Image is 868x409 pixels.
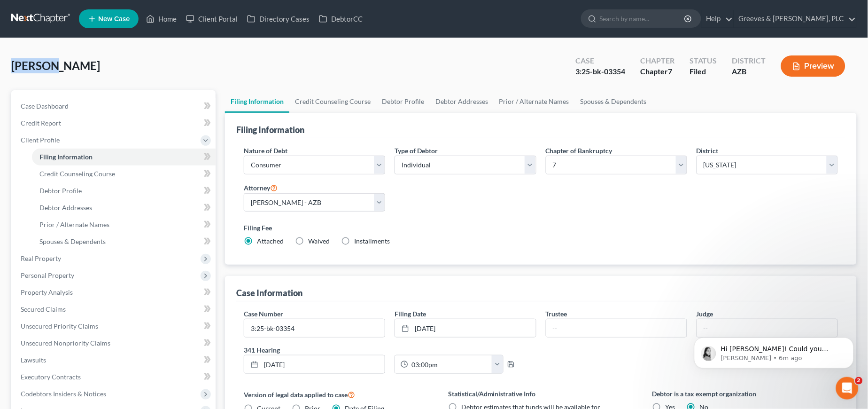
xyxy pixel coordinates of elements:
[98,16,130,23] span: New Case
[141,10,181,27] a: Home
[289,90,376,113] a: Credit Counseling Course
[244,146,287,156] label: Nature of Debt
[836,377,859,400] iframe: Intercom live chat
[39,187,82,195] span: Debtor Profile
[376,90,430,113] a: Debtor Profile
[39,220,109,228] span: Prior / Alternate Names
[13,369,216,385] a: Executory Contracts
[395,309,426,319] label: Filing Date
[32,216,216,233] a: Prior / Alternate Names
[732,66,766,77] div: AZB
[244,223,838,233] label: Filing Fee
[21,136,60,144] span: Client Profile
[13,318,216,335] a: Unsecured Priority Claims
[21,305,66,313] span: Secured Claims
[690,55,717,66] div: Status
[855,377,863,385] span: 2
[546,146,612,156] label: Chapter of Bankruptcy
[640,66,674,77] div: Chapter
[39,237,106,245] span: Spouses & Dependents
[680,318,868,384] iframe: Intercom notifications message
[244,389,429,400] label: Version of legal data applied to case
[244,182,278,193] label: Attorney
[32,149,216,165] a: Filing Information
[32,199,216,216] a: Debtor Addresses
[732,55,766,66] div: District
[32,233,216,250] a: Spouses & Dependents
[697,309,713,319] label: Judge
[575,90,652,113] a: Spouses & Dependents
[13,352,216,369] a: Lawsuits
[13,335,216,352] a: Unsecured Nonpriority Claims
[668,67,672,76] span: 7
[734,10,856,27] a: Greeves & [PERSON_NAME], PLC
[242,10,314,27] a: Directory Cases
[781,55,845,77] button: Preview
[181,10,242,27] a: Client Portal
[494,90,575,113] a: Prior / Alternate Names
[13,284,216,301] a: Property Analysis
[354,237,390,245] span: Installments
[21,119,61,127] span: Credit Report
[21,288,73,296] span: Property Analysis
[13,301,216,318] a: Secured Claims
[39,170,115,178] span: Credit Counseling Course
[39,153,93,161] span: Filing Information
[640,55,674,66] div: Chapter
[575,66,625,77] div: 3:25-bk-03354
[32,165,216,182] a: Credit Counseling Course
[236,287,302,299] div: Case Information
[408,355,492,373] input: -- : --
[39,204,92,212] span: Debtor Addresses
[21,339,110,347] span: Unsecured Nonpriority Claims
[236,124,304,135] div: Filing Information
[32,182,216,199] a: Debtor Profile
[225,90,289,113] a: Filing Information
[575,55,625,66] div: Case
[21,102,69,110] span: Case Dashboard
[239,345,541,355] label: 341 Hearing
[546,309,567,319] label: Trustee
[11,59,100,72] span: [PERSON_NAME]
[395,319,535,337] a: [DATE]
[600,10,686,27] input: Search by name...
[13,115,216,132] a: Credit Report
[546,319,687,337] input: --
[430,90,494,113] a: Debtor Addresses
[697,146,719,156] label: District
[308,237,330,245] span: Waived
[21,373,81,381] span: Executory Contracts
[244,309,283,319] label: Case Number
[13,98,216,115] a: Case Dashboard
[702,10,733,27] a: Help
[690,66,717,77] div: Filed
[244,319,385,337] input: Enter case number...
[244,355,385,373] a: [DATE]
[21,390,106,398] span: Codebtors Insiders & Notices
[257,237,284,245] span: Attached
[652,389,838,399] label: Debtor is a tax exempt organization
[21,356,46,364] span: Lawsuits
[448,389,634,399] label: Statistical/Administrative Info
[314,10,367,27] a: DebtorCC
[21,322,98,330] span: Unsecured Priority Claims
[395,146,438,156] label: Type of Debtor
[21,271,74,279] span: Personal Property
[21,254,61,262] span: Real Property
